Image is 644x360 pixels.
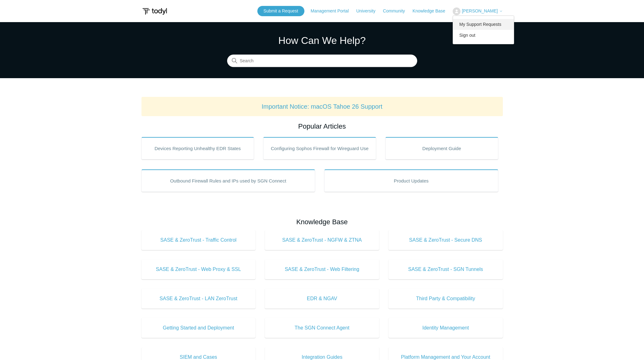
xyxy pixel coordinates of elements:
[265,289,379,309] a: EDR & NGAV
[453,30,514,41] a: Sign out
[265,230,379,250] a: SASE & ZeroTrust - NGFW & ZTNA
[383,8,411,14] a: Community
[141,6,168,17] img: Todyl Support Center Help Center home page
[141,169,315,192] a: Outbound Firewall Rules and IPs used by SGN Connect
[453,19,514,30] a: My Support Requests
[398,236,494,244] span: SASE & ZeroTrust - Secure DNS
[389,230,503,250] a: SASE & ZeroTrust - Secure DNS
[227,55,417,67] input: Search
[398,295,494,302] span: Third Party & Compatibility
[462,8,498,13] span: [PERSON_NAME]
[265,259,379,279] a: SASE & ZeroTrust - Web Filtering
[141,217,503,227] h2: Knowledge Base
[141,121,503,131] h2: Popular Articles
[389,259,503,279] a: SASE & ZeroTrust - SGN Tunnels
[151,295,246,302] span: SASE & ZeroTrust - LAN ZeroTrust
[227,33,417,48] h1: How Can We Help?
[274,266,370,273] span: SASE & ZeroTrust - Web Filtering
[257,6,304,16] a: Submit a Request
[262,103,383,110] a: Important Notice: macOS Tahoe 26 Support
[141,289,256,309] a: SASE & ZeroTrust - LAN ZeroTrust
[141,318,256,338] a: Getting Started and Deployment
[274,324,370,332] span: The SGN Connect Agent
[311,8,355,14] a: Management Portal
[151,236,246,244] span: SASE & ZeroTrust - Traffic Control
[389,318,503,338] a: Identity Management
[398,324,494,332] span: Identity Management
[274,295,370,302] span: EDR & NGAV
[398,266,494,273] span: SASE & ZeroTrust - SGN Tunnels
[356,8,381,14] a: University
[265,318,379,338] a: The SGN Connect Agent
[151,324,246,332] span: Getting Started and Deployment
[141,137,254,159] a: Devices Reporting Unhealthy EDR States
[141,230,256,250] a: SASE & ZeroTrust - Traffic Control
[453,7,503,15] button: [PERSON_NAME]
[274,236,370,244] span: SASE & ZeroTrust - NGFW & ZTNA
[151,266,246,273] span: SASE & ZeroTrust - Web Proxy & SSL
[385,137,498,159] a: Deployment Guide
[413,8,451,14] a: Knowledge Base
[324,169,498,192] a: Product Updates
[141,259,256,279] a: SASE & ZeroTrust - Web Proxy & SSL
[389,289,503,309] a: Third Party & Compatibility
[263,137,376,159] a: Configuring Sophos Firewall for Wireguard Use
